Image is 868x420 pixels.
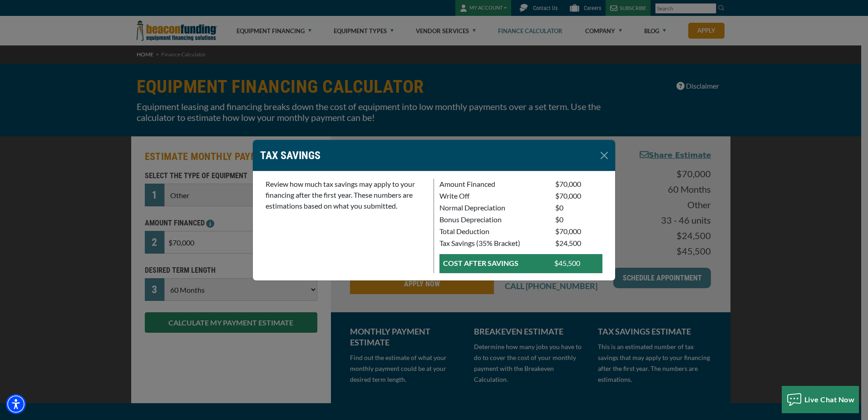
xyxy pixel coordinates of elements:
[782,386,859,413] button: Live Chat Now
[555,238,602,249] p: $24,500
[439,226,544,237] p: Total Deduction
[555,190,602,201] p: $70,000
[439,179,544,190] p: Amount Financed
[439,238,544,249] p: Tax Savings (35% Bracket)
[597,148,612,163] button: Close
[555,214,602,225] p: $0
[554,258,599,269] p: $45,500
[555,226,602,237] p: $70,000
[260,147,321,164] p: TAX SAVINGS
[266,179,428,211] p: Review how much tax savings may apply to your financing after the first year. These numbers are e...
[555,179,602,190] p: $70,000
[555,202,602,213] p: $0
[6,394,26,414] div: Accessibility Menu
[804,395,855,404] span: Live Chat Now
[439,190,544,201] p: Write Off
[443,258,543,269] p: COST AFTER SAVINGS
[439,202,544,213] p: Normal Depreciation
[439,214,544,225] p: Bonus Depreciation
